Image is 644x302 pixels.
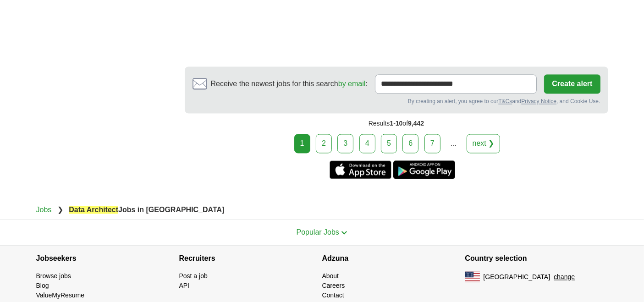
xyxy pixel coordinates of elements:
span: 9,442 [408,120,424,127]
span: Receive the newest jobs for this search : [211,78,368,89]
a: by email [338,80,366,88]
a: Contact [322,291,344,299]
a: Get the iPhone app [330,160,391,179]
div: ... [444,134,462,153]
a: About [322,272,339,280]
a: Careers [322,282,345,289]
a: 6 [402,134,418,153]
strong: Jobs in [GEOGRAPHIC_DATA] [69,206,224,214]
img: US flag [465,271,480,282]
span: ❯ [57,206,63,214]
button: change [554,272,575,282]
a: 5 [381,134,397,153]
a: Privacy Notice [521,98,556,104]
a: next ❯ [467,134,501,153]
a: 4 [359,134,375,153]
button: Create alert [544,74,600,93]
a: Get the Android app [393,160,455,179]
a: 7 [424,134,440,153]
img: toggle icon [341,231,347,235]
h4: Country selection [465,246,608,271]
a: Browse jobs [36,272,71,280]
a: API [179,282,190,289]
div: 1 [294,134,310,153]
a: T&Cs [498,98,512,104]
a: 3 [337,134,353,153]
div: By creating an alert, you agree to our and , and Cookie Use. [193,97,600,105]
span: Popular Jobs [297,228,339,236]
em: Data Architect [69,206,118,214]
span: [GEOGRAPHIC_DATA] [484,272,550,282]
a: Post a job [179,272,208,280]
a: ValueMyResume [36,291,85,299]
a: 2 [316,134,332,153]
a: Jobs [36,206,52,214]
div: Results of [185,113,608,134]
a: Blog [36,282,49,289]
span: 1-10 [390,120,402,127]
